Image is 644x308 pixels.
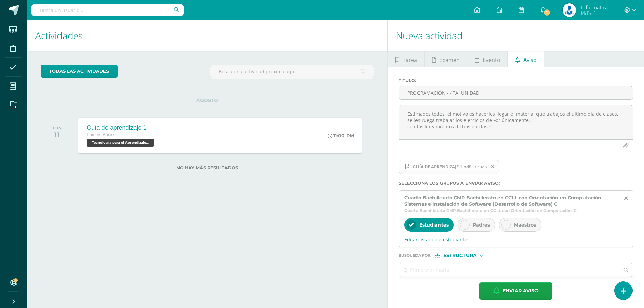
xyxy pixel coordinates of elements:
[581,4,608,11] span: Informática
[474,164,487,169] span: 3.21MB
[581,10,608,16] span: Mi Perfil
[439,52,460,68] span: Examen
[87,124,156,132] div: Guía de aprendizaje 1
[479,282,552,300] button: Enviar aviso
[328,133,354,139] div: 11:00 PM
[487,163,499,170] span: Remover archivo
[399,78,633,83] label: Titulo :
[396,20,636,51] h1: Nueva actividad
[404,195,619,207] span: Cuarto Bachillerato CMP Bachillerato en CCLL con Orientación en Computación Sistemas e Instalació...
[399,254,431,257] span: Búsqueda por :
[388,51,424,67] a: Tarea
[404,208,578,213] span: Cuarto Bachillerato CMP Bachillerato en CCLL con Orientación en Computación 'C'
[419,222,449,228] span: Estudiantes
[31,4,184,16] input: Busca un usuario...
[467,51,507,67] a: Evento
[473,222,490,228] span: Padres
[514,222,536,228] span: Maestros
[523,52,537,68] span: Aviso
[210,65,374,78] input: Busca una actividad próxima aquí...
[53,131,62,139] div: 11
[543,9,551,16] span: 1
[41,165,374,170] label: No hay más resultados
[186,97,229,103] span: AGOSTO
[483,52,500,68] span: Evento
[435,253,485,258] div: [object Object]
[399,105,633,139] textarea: Estimados todos, el motivo es hacerles llegar el material que trabajos el ultimo día de clases, s...
[403,52,417,68] span: Tarea
[404,236,627,243] span: Editar listado de estudiantes
[425,51,467,67] a: Examen
[399,181,633,186] label: Selecciona los grupos a enviar aviso :
[409,164,474,169] span: GUÍA DE APRENDIZAJE 1.pdf
[399,160,499,174] span: GUÍA DE APRENDIZAJE 1.pdf
[87,139,154,147] span: Tecnología para el Aprendizaje y la Comunicación (Informática) 'B'
[35,20,379,51] h1: Actividades
[508,51,544,67] a: Aviso
[87,132,115,137] span: Primero Básico
[399,86,633,99] input: Titulo
[41,65,118,78] a: todas las Actividades
[53,126,62,131] div: LUN
[503,283,539,299] span: Enviar aviso
[399,263,619,277] input: Ej. Primero primaria
[443,254,477,257] span: Estructura
[563,3,576,17] img: da59f6ea21f93948affb263ca1346426.png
